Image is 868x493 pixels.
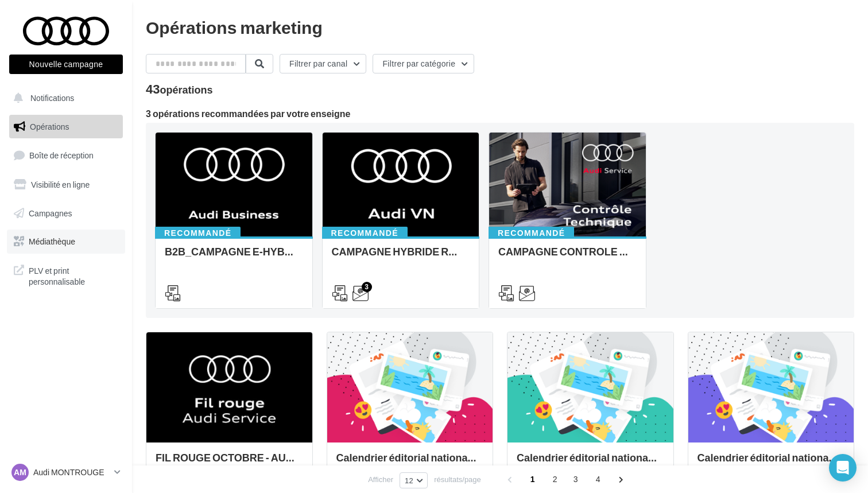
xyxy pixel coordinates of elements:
[29,150,94,160] span: Boîte de réception
[405,476,413,485] span: 12
[280,54,366,73] button: Filtrer par canal
[9,461,123,483] a: AM Audi MONTROUGE
[829,454,857,482] div: Open Intercom Messenger
[373,54,474,73] button: Filtrer par catégorie
[165,246,303,269] div: B2B_CAMPAGNE E-HYBRID OCTOBRE
[7,201,125,226] a: Campagnes
[33,467,110,478] p: Audi MONTROUGE
[160,84,212,95] div: opérations
[29,236,75,246] span: Médiathèque
[434,474,481,485] span: résultats/page
[9,55,123,74] button: Nouvelle campagne
[400,472,428,488] button: 12
[7,230,125,254] a: Médiathèque
[7,173,125,197] a: Visibilité en ligne
[567,470,585,488] span: 3
[7,258,125,292] a: PLV et print personnalisable
[146,18,854,36] div: Opérations marketing
[368,474,393,485] span: Afficher
[322,227,408,239] div: Recommandé
[7,115,125,139] a: Opérations
[546,470,564,488] span: 2
[7,143,125,168] a: Boîte de réception
[29,208,72,218] span: Campagnes
[29,263,118,288] span: PLV et print personnalisable
[332,246,470,269] div: CAMPAGNE HYBRIDE RECHARGEABLE
[498,246,637,269] div: CAMPAGNE CONTROLE TECHNIQUE 25€ OCTOBRE
[697,452,845,475] div: Calendrier éditorial national : semaine du 08.09 au 14.09
[146,83,213,95] div: 43
[30,122,69,131] span: Opérations
[524,470,542,488] span: 1
[489,227,574,239] div: Recommandé
[589,470,607,488] span: 4
[30,93,74,103] span: Notifications
[336,452,484,475] div: Calendrier éditorial national : semaine du 22.09 au 28.09
[156,452,303,475] div: FIL ROUGE OCTOBRE - AUDI SERVICE
[14,467,26,478] span: AM
[31,180,90,189] span: Visibilité en ligne
[146,109,854,118] div: 3 opérations recommandées par votre enseigne
[517,452,664,475] div: Calendrier éditorial national : semaine du 15.09 au 21.09
[7,86,121,110] button: Notifications
[155,227,241,239] div: Recommandé
[362,282,372,292] div: 3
